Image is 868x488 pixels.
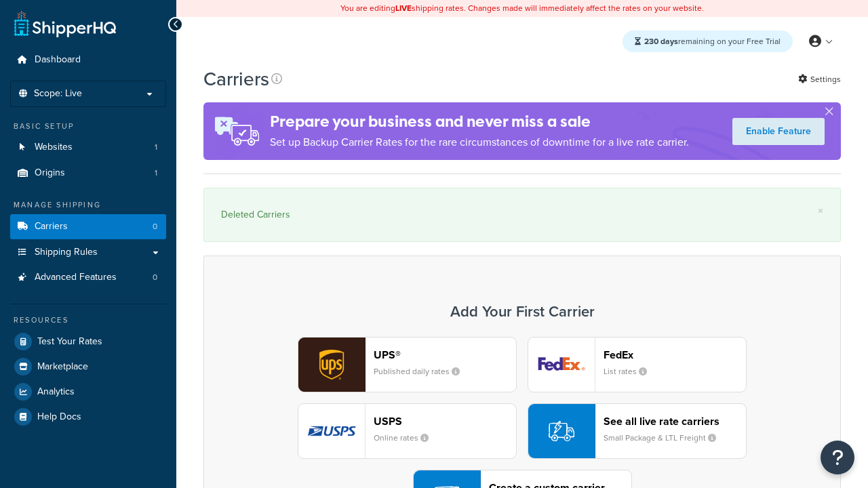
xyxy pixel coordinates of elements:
[35,221,68,232] span: Carriers
[10,47,166,73] a: Dashboard
[35,247,98,258] span: Shipping Rules
[374,348,516,361] header: UPS®
[604,365,658,378] small: List rates
[270,110,689,133] h4: Prepare your business and never miss a sale
[10,161,166,186] li: Origins
[153,272,157,283] span: 0
[37,386,75,398] span: Analytics
[298,403,517,459] button: usps logoUSPSOnline rates
[153,221,157,232] span: 0
[37,336,102,348] span: Test Your Rates
[203,102,270,160] img: ad-rules-rateshop-fe6ec290ccb7230408bd80ed9643f0289d75e0ffd9eb532fc0e269fcd187b520.png
[14,10,116,37] a: ShipperHQ Home
[35,142,73,153] span: Websites
[549,418,574,444] img: icon-carrier-liverate-becf4550.svg
[155,167,157,179] span: 1
[528,403,747,459] button: See all live rate carriersSmall Package & LTL Freight
[34,88,82,100] span: Scope: Live
[37,411,81,423] span: Help Docs
[10,199,166,211] div: Manage Shipping
[821,441,854,474] button: Open Resource Center
[203,66,269,92] h1: Carriers
[35,54,81,66] span: Dashboard
[10,240,166,265] a: Shipping Rules
[10,161,166,186] a: Origins 1
[528,337,747,392] button: fedEx logoFedExList rates
[10,121,166,132] div: Basic Setup
[10,329,166,354] a: Test Your Rates
[155,142,157,153] span: 1
[374,365,471,378] small: Published daily rates
[298,337,517,392] button: ups logoUPS®Published daily rates
[298,338,365,392] img: ups logo
[10,135,166,160] a: Websites 1
[35,167,65,179] span: Origins
[35,272,117,283] span: Advanced Features
[10,135,166,160] li: Websites
[37,361,88,373] span: Marketplace
[10,265,166,290] li: Advanced Features
[604,432,727,444] small: Small Package & LTL Freight
[221,205,823,224] div: Deleted Carriers
[10,265,166,290] a: Advanced Features 0
[10,214,166,239] a: Carriers 0
[818,205,823,216] a: ×
[644,35,678,47] strong: 230 days
[10,405,166,429] a: Help Docs
[798,70,841,89] a: Settings
[374,432,439,444] small: Online rates
[270,133,689,152] p: Set up Backup Carrier Rates for the rare circumstances of downtime for a live rate carrier.
[374,415,516,428] header: USPS
[10,214,166,239] li: Carriers
[623,30,793,52] div: remaining on your Free Trial
[528,338,595,392] img: fedEx logo
[10,314,166,326] div: Resources
[732,118,825,145] a: Enable Feature
[604,415,746,428] header: See all live rate carriers
[604,348,746,361] header: FedEx
[10,380,166,404] a: Analytics
[10,354,166,379] a: Marketplace
[395,2,412,14] b: LIVE
[298,404,365,458] img: usps logo
[218,304,827,320] h3: Add Your First Carrier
